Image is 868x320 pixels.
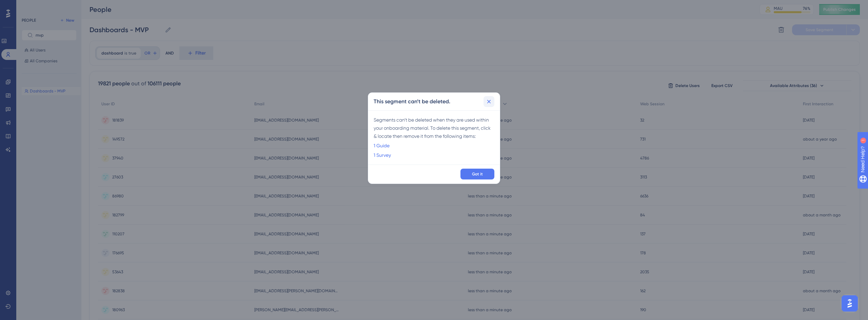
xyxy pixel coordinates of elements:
span: Got it [472,171,483,177]
span: Need Help? [16,2,42,10]
a: 1 Survey [374,151,391,159]
div: Segments can’t be deleted when they are used within your onboarding material. To delete this segm... [374,116,494,159]
h2: This segment can’t be deleted. [374,98,450,106]
iframe: UserGuiding AI Assistant Launcher [840,293,860,314]
div: 1 [47,3,49,9]
a: 1 Guide [374,142,390,150]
